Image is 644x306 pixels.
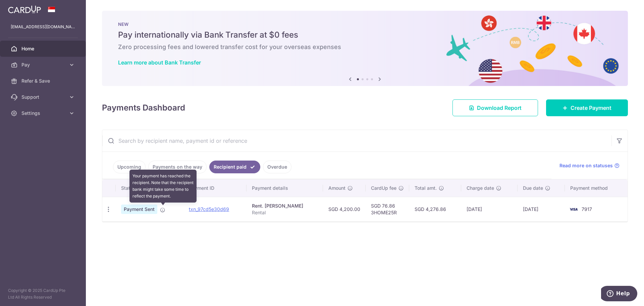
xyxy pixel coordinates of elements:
[328,185,345,191] span: Amount
[102,130,611,151] input: Search by recipient name, payment id or reference
[11,24,75,30] p: [EMAIL_ADDRESS][DOMAIN_NAME]
[415,185,437,191] span: Total amt.
[452,99,538,116] a: Download Report
[183,179,246,197] th: Payment ID
[523,185,543,191] span: Due date
[263,161,291,173] a: Overdue
[582,206,592,212] span: 7917
[21,45,66,52] span: Home
[21,78,66,84] span: Refer & Save
[565,179,628,197] th: Payment method
[209,161,260,173] a: Recipient paid
[371,185,396,191] span: CardUp fee
[118,59,201,66] a: Learn more about Bank Transfer
[559,162,613,169] span: Read more on statuses
[8,5,41,13] img: CardUp
[461,197,518,221] td: [DATE]
[118,30,612,40] h5: Pay internationally via Bank Transfer at $0 fees
[118,21,612,27] p: NEW
[323,197,366,221] td: SGD 4,200.00
[467,185,494,191] span: Charge date
[118,43,612,51] h6: Zero processing fees and lowered transfer cost for your overseas expenses
[189,206,229,212] a: txn_97cd5e30d69
[148,161,207,173] a: Payments on the way
[113,161,146,173] a: Upcoming
[102,102,185,114] h4: Payments Dashboard
[546,99,628,116] a: Create Payment
[21,61,66,68] span: Pay
[102,11,628,86] img: Bank transfer banner
[121,205,157,214] span: Payment Sent
[21,110,66,117] span: Settings
[409,197,461,221] td: SGD 4,276.86
[247,179,323,197] th: Payment details
[477,104,522,112] span: Download Report
[518,197,565,221] td: [DATE]
[559,162,620,169] a: Read more on statuses
[252,209,318,216] p: Rental
[121,185,136,191] span: Status
[252,203,318,209] div: Rent. [PERSON_NAME]
[567,205,580,213] img: Bank Card
[21,94,66,100] span: Support
[601,286,637,303] iframe: Opens a widget where you can find more information
[129,170,197,203] div: Your payment has reached the recipient. Note that the recipient bank might take some time to refl...
[571,104,611,112] span: Create Payment
[366,197,409,221] td: SGD 76.86 3HOME25R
